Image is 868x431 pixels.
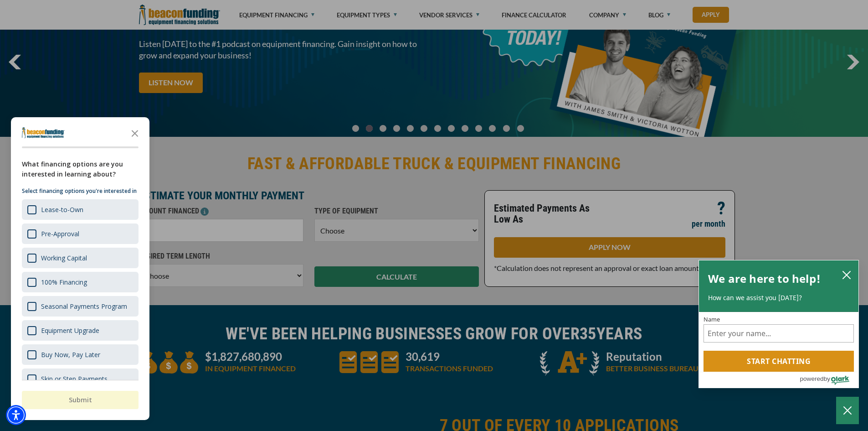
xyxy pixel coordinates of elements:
div: Accessibility Menu [6,405,26,425]
h2: We are here to help! [708,270,821,288]
p: How can we assist you [DATE]? [708,293,849,302]
div: Equipment Upgrade [22,320,139,341]
img: Company logo [22,127,65,138]
div: 100% Financing [41,278,87,286]
a: Powered by Olark [800,372,858,388]
button: close chatbox [839,268,854,281]
div: Skip or Step Payments [22,369,139,389]
p: Select financing options you're interested in [22,187,139,196]
div: Working Capital [41,254,87,262]
div: Pre-Approval [22,223,139,244]
div: Skip or Step Payments [41,374,108,383]
div: Buy Now, Pay Later [22,344,139,365]
button: Submit [22,391,139,409]
div: Equipment Upgrade [41,326,99,335]
input: Name [704,324,854,343]
div: Lease-to-Own [41,205,83,214]
span: powered [800,373,823,384]
div: Seasonal Payments Program [41,302,127,311]
button: Close the survey [126,124,144,142]
span: by [824,373,830,384]
div: Pre-Approval [41,229,79,238]
div: Buy Now, Pay Later [41,350,100,359]
div: Working Capital [22,248,139,268]
div: Survey [11,117,149,420]
button: Start chatting [704,351,854,372]
div: olark chatbox [699,260,859,389]
button: Close Chatbox [836,397,859,424]
div: What financing options are you interested in learning about? [22,159,139,179]
div: Seasonal Payments Program [22,296,139,317]
div: Lease-to-Own [22,199,139,220]
div: 100% Financing [22,272,139,292]
label: Name [704,317,854,322]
